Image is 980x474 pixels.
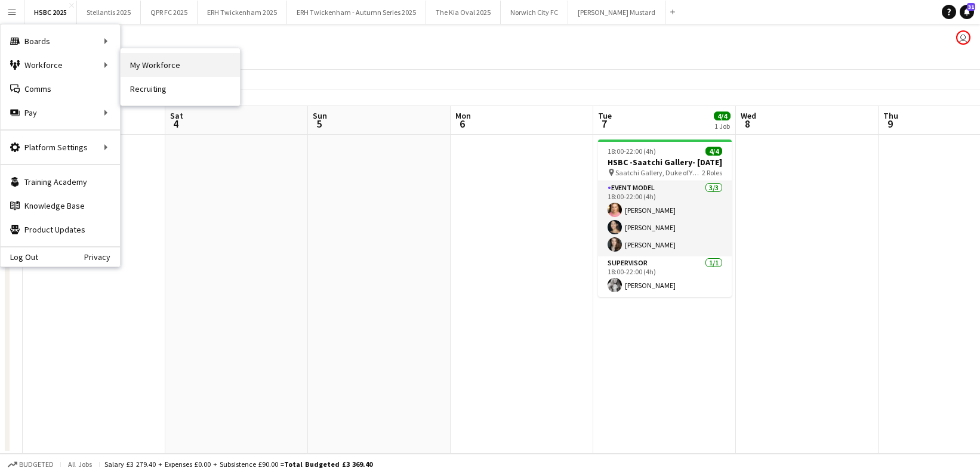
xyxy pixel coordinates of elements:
span: Total Budgeted £3 369.40 [284,460,372,469]
button: QPR FC 2025 [141,1,198,24]
span: Mon [455,110,471,121]
div: Salary £3 279.40 + Expenses £0.00 + Subsistence £90.00 = [104,460,372,469]
span: Budgeted [19,460,54,469]
a: Privacy [84,252,120,262]
div: Boards [1,29,120,53]
span: 5 [311,117,327,131]
a: Training Academy [1,170,120,194]
app-card-role: Event Model3/318:00-22:00 (4h)[PERSON_NAME][PERSON_NAME][PERSON_NAME] [598,181,732,256]
span: 4 [168,117,183,131]
div: Platform Settings [1,135,120,159]
span: 4/4 [714,111,731,120]
span: Thu [883,110,898,121]
app-card-role: Supervisor1/118:00-22:00 (4h)[PERSON_NAME] [598,256,732,297]
div: Workforce [1,53,120,77]
span: 6 [454,117,471,131]
a: Product Updates [1,218,120,241]
span: Sat [170,110,183,121]
button: The Kia Oval 2025 [426,1,501,24]
span: 31 [967,3,975,11]
button: Budgeted [6,458,56,471]
a: Knowledge Base [1,194,120,218]
span: 4/4 [705,147,722,156]
app-user-avatar: Sam Johannesson [956,30,970,45]
span: Tue [598,110,612,121]
span: Saatchi Gallery, Duke of York's HQ, [STREET_ADDRESS] [615,168,702,177]
h3: HSBC -Saatchi Gallery- [DATE] [598,157,732,168]
span: 7 [596,117,612,131]
button: ERH Twickenham 2025 [198,1,287,24]
div: 1 Job [714,122,730,131]
span: 9 [882,117,898,131]
a: 31 [960,5,974,19]
a: Recruiting [121,77,240,101]
span: All jobs [66,460,94,469]
button: Norwich City FC [501,1,568,24]
span: 18:00-22:00 (4h) [608,147,656,156]
span: Sun [313,110,327,121]
button: HSBC 2025 [24,1,77,24]
span: Wed [741,110,756,121]
span: 2 Roles [702,168,722,177]
app-job-card: 18:00-22:00 (4h)4/4HSBC -Saatchi Gallery- [DATE] Saatchi Gallery, Duke of York's HQ, [STREET_ADDR... [598,140,732,297]
a: Comms [1,77,120,101]
a: Log Out [1,252,38,262]
span: 8 [739,117,756,131]
button: ERH Twickenham - Autumn Series 2025 [287,1,426,24]
button: Stellantis 2025 [77,1,141,24]
button: [PERSON_NAME] Mustard [568,1,665,24]
a: My Workforce [121,53,240,77]
div: Pay [1,101,120,125]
